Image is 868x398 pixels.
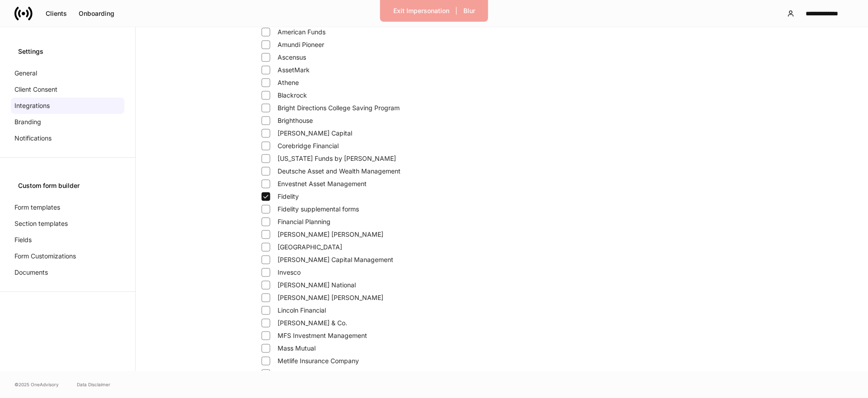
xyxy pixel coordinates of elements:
[278,53,306,62] span: Ascensus
[278,167,401,176] span: Deutsche Asset and Wealth Management
[278,318,347,328] span: [PERSON_NAME] & Co.
[18,47,117,56] div: Settings
[18,181,117,190] div: Custom form builder
[278,28,325,37] span: American Funds
[278,205,359,214] span: Fidelity supplemental forms
[14,203,60,212] p: Form templates
[77,381,110,388] a: Data Disclaimer
[278,154,396,163] span: [US_STATE] Funds by [PERSON_NAME]
[14,252,76,261] p: Form Customizations
[278,356,359,365] span: Metlife Insurance Company
[278,331,367,340] span: MFS Investment Management
[278,369,340,378] span: Midland National Life
[14,117,41,126] p: Branding
[278,306,326,315] span: Lincoln Financial
[14,101,50,110] p: Integrations
[11,81,124,98] a: Client Consent
[278,66,310,75] span: AssetMark
[278,116,313,125] span: Brighthouse
[40,6,73,21] button: Clients
[14,85,57,94] p: Client Consent
[278,230,383,239] span: [PERSON_NAME] [PERSON_NAME]
[278,91,307,100] span: Blackrock
[14,268,48,277] p: Documents
[278,268,301,277] span: Invesco
[46,10,67,17] div: Clients
[11,232,124,248] a: Fields
[14,134,52,143] p: Notifications
[11,264,124,281] a: Documents
[278,281,356,290] span: [PERSON_NAME] National
[11,114,124,130] a: Branding
[278,103,400,112] span: Bright Directions College Saving Program
[278,141,339,150] span: Corebridge Financial
[278,293,383,302] span: [PERSON_NAME] [PERSON_NAME]
[11,215,124,232] a: Section templates
[79,10,114,17] div: Onboarding
[73,6,120,21] button: Onboarding
[11,199,124,215] a: Form templates
[278,192,299,201] span: Fidelity
[278,217,330,226] span: Financial Planning
[393,8,449,14] div: Exit Impersonation
[463,8,475,14] div: Blur
[14,235,32,244] p: Fields
[14,219,68,228] p: Section templates
[278,129,352,138] span: [PERSON_NAME] Capital
[11,98,124,114] a: Integrations
[278,255,393,264] span: [PERSON_NAME] Capital Management
[11,65,124,81] a: General
[11,248,124,264] a: Form Customizations
[278,344,316,353] span: Mass Mutual
[278,40,324,49] span: Amundi Pioneer
[14,381,59,388] span: © 2025 OneAdvisory
[278,78,299,87] span: Athene
[278,243,342,252] span: [GEOGRAPHIC_DATA]
[387,4,455,18] button: Exit Impersonation
[11,130,124,146] a: Notifications
[278,179,367,188] span: Envestnet Asset Management
[14,69,37,78] p: General
[458,4,481,18] button: Blur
